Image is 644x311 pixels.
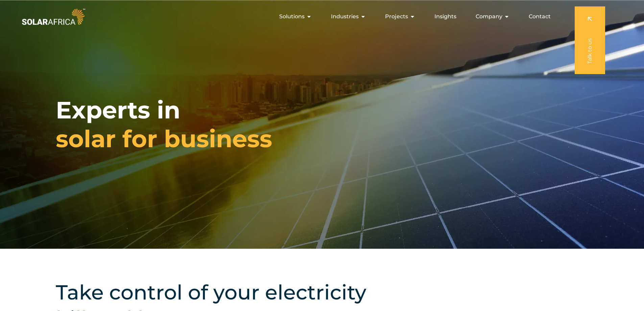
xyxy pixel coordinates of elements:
[476,13,502,21] span: Company
[331,13,359,21] span: Industries
[56,125,272,153] span: solar for business
[87,10,556,23] nav: Menu
[87,10,556,23] div: Menu Toggle
[385,13,408,21] span: Projects
[529,13,551,21] a: Contact
[279,13,305,21] span: Solutions
[434,13,456,21] a: Insights
[56,96,272,153] h1: Experts in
